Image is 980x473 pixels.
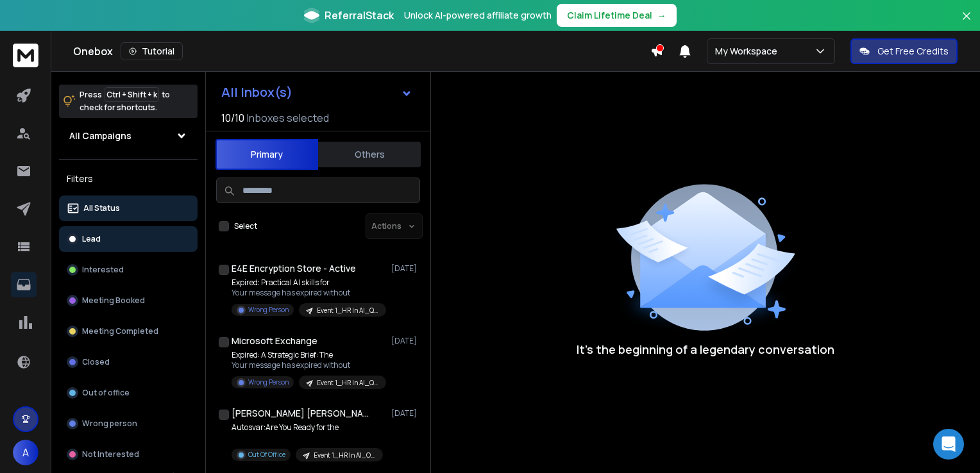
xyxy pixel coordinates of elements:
p: Out of office [82,388,130,398]
p: [DATE] [391,263,420,274]
span: Ctrl + Shift + k [105,87,159,102]
p: Meeting Booked [82,295,145,306]
button: Not Interested [59,442,198,467]
p: Closed [82,357,110,367]
button: Others [318,140,421,169]
p: Wrong Person [248,305,289,315]
button: Get Free Credits [850,38,958,64]
p: Expired: Practical AI skills for [232,278,385,288]
p: My Workspace [715,45,782,58]
p: [DATE] [391,408,420,419]
h1: Microsoft Exchange [232,335,317,347]
span: ReferralStack [325,8,394,23]
p: Interested [82,265,124,275]
p: It’s the beginning of a legendary conversation [577,340,834,358]
p: Get Free Credits [877,45,949,58]
p: Event 1_HR In AI_Oman_HR General_Batch 1 [314,451,375,460]
button: All Inbox(s) [211,79,423,105]
button: Interested [59,257,198,283]
p: Lead [82,234,101,244]
p: Wrong person [82,419,137,429]
button: Wrong person [59,411,198,436]
h1: E4E Encryption Store - Active [232,262,356,275]
button: Lead [59,226,198,252]
p: Your message has expired without [232,360,385,370]
button: A [13,440,38,465]
div: Open Intercom Messenger [933,429,964,460]
p: Autosvar:Are You Ready for the [232,422,383,433]
h1: All Inbox(s) [221,86,292,99]
h3: Inboxes selected [247,110,329,126]
p: Not Interested [82,449,139,460]
button: All Campaigns [59,123,198,149]
p: Expired: A Strategic Brief: The [232,350,385,360]
p: Your message has expired without [232,288,385,298]
p: Wrong Person [248,378,289,387]
span: 10 / 10 [221,110,244,126]
button: All Status [59,195,198,221]
p: Out Of Office [248,450,285,460]
h3: Filters [59,170,198,188]
button: Tutorial [121,42,183,60]
p: Meeting Completed [82,326,158,336]
span: → [657,9,666,22]
p: Press to check for shortcuts. [80,88,170,114]
p: Event 1_HR In AI_Qatar_HR General Profiles Batch 2 [317,306,378,315]
h1: All Campaigns [69,129,131,142]
p: [DATE] [391,336,420,346]
p: Unlock AI-powered affiliate growth [404,9,552,22]
button: Out of office [59,380,198,406]
label: Select [234,221,257,231]
div: Onebox [73,42,650,60]
h1: [PERSON_NAME] [PERSON_NAME] [232,407,373,420]
button: Close banner [958,8,975,38]
button: Primary [215,139,318,170]
button: Meeting Completed [59,319,198,344]
button: Meeting Booked [59,288,198,313]
p: All Status [83,203,120,213]
button: Claim Lifetime Deal→ [557,4,677,27]
button: Closed [59,349,198,375]
p: Event 1_HR In AI_Qatar_Top_Senior Mgmnt Batch 1 [317,378,378,388]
